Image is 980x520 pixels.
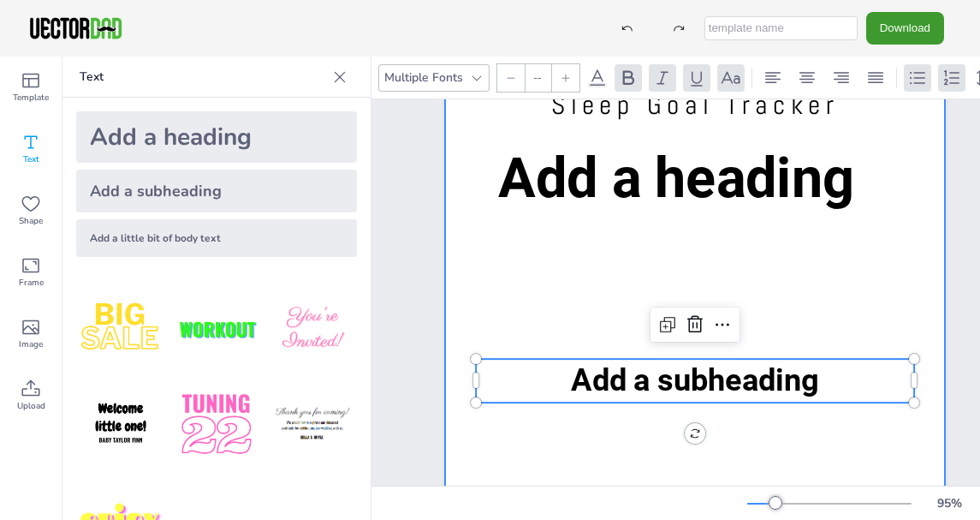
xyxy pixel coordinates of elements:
[268,380,357,469] img: K4iXMrW.png
[704,16,858,40] input: template name
[172,380,261,469] img: 1B4LbXY.png
[268,284,357,374] img: BBMXfK6.png
[80,57,326,98] p: Text
[76,111,357,163] div: Add a heading
[381,66,466,89] div: Multiple Fonts
[19,214,43,228] span: Shape
[929,495,970,511] div: 95 %
[19,276,44,290] span: Frame
[76,380,165,469] img: GNLDUe7.png
[13,91,49,105] span: Template
[76,170,357,212] div: Add a subheading
[17,399,45,413] span: Upload
[866,12,944,44] button: Download
[571,362,819,398] span: Add a subheading
[76,219,357,257] div: Add a little bit of body text
[551,88,839,123] span: Sleep Goal Tracker
[76,284,165,374] img: style1.png
[172,284,261,374] img: XdJCRjX.png
[19,338,43,351] span: Image
[498,146,854,211] span: Add a heading
[23,152,39,166] span: Text
[27,15,124,41] img: VectorDad-1.png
